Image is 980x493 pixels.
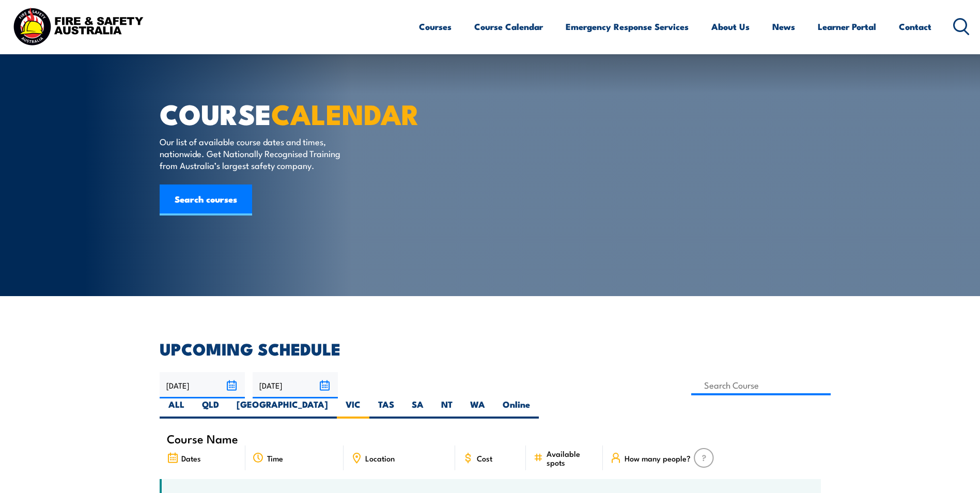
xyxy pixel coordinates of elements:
span: Course Name [167,434,238,443]
input: From date [160,372,245,398]
label: ALL [160,398,193,419]
a: News [772,13,795,40]
a: Learner Portal [818,13,876,40]
a: About Us [711,13,750,40]
label: [GEOGRAPHIC_DATA] [228,398,337,419]
a: Course Calendar [474,13,543,40]
label: VIC [337,398,369,419]
input: To date [253,372,338,398]
a: Courses [419,13,452,40]
label: TAS [369,398,403,419]
label: WA [461,398,494,419]
span: Available spots [547,449,596,467]
input: Search Course [691,375,831,395]
label: NT [432,398,461,419]
h2: UPCOMING SCHEDULE [160,341,821,356]
a: Contact [899,13,931,40]
span: Time [267,454,283,463]
a: Search courses [160,184,252,215]
strong: CALENDAR [271,91,419,134]
span: How many people? [625,454,691,463]
a: Emergency Response Services [566,13,689,40]
span: Dates [181,454,201,463]
label: SA [403,398,432,419]
span: Location [365,454,395,463]
h1: COURSE [160,101,415,126]
p: Our list of available course dates and times, nationwide. Get Nationally Recognised Training from... [160,135,348,172]
span: Cost [477,454,492,463]
label: QLD [193,398,228,419]
label: Online [494,398,539,419]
